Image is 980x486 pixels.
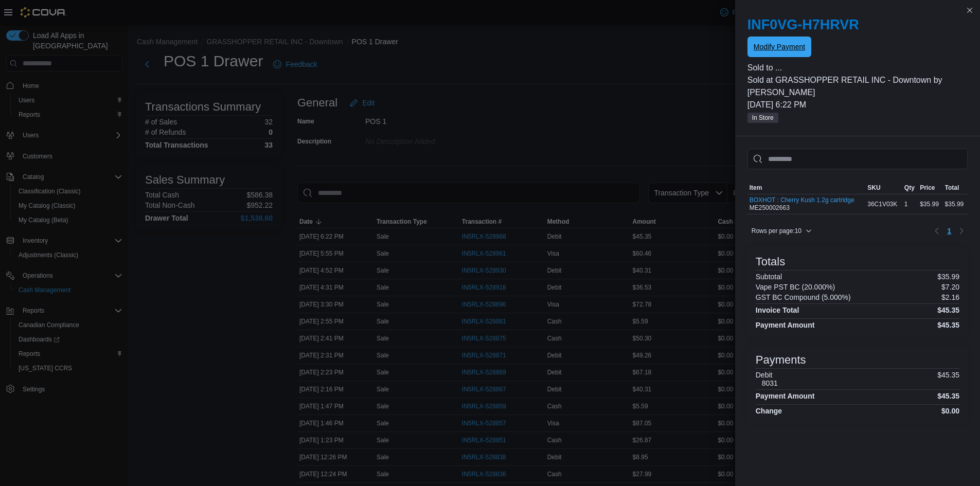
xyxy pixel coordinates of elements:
[955,225,968,237] button: Next page
[902,182,918,194] button: Qty
[747,37,811,57] button: Modify Payment
[937,321,959,329] h4: $45.35
[943,198,968,210] div: $35.99
[941,283,959,291] p: $7.20
[918,182,942,194] button: Price
[867,184,880,192] span: SKU
[941,407,959,415] h4: $0.00
[747,182,866,194] button: Item
[931,223,968,239] nav: Pagination for table: MemoryTable from EuiInMemoryTable
[754,42,805,52] span: Modify Payment
[756,321,815,329] h4: Payment Amount
[752,113,774,122] span: In Store
[931,225,943,237] button: Previous page
[937,306,959,314] h4: $45.35
[756,293,851,301] h6: GST BC Compound (5.000%)
[865,182,902,194] button: SKU
[943,223,955,239] button: Page 1 of 1
[756,273,782,281] h6: Subtotal
[904,184,915,192] span: Qty
[937,392,959,400] h4: $45.35
[747,149,968,169] input: This is a search bar. As you type, the results lower in the page will automatically filter.
[747,16,968,33] h2: INF0VG-H7HRVR
[918,198,942,210] div: $35.99
[945,184,959,192] span: Total
[747,113,778,123] span: In Store
[964,4,976,16] button: Close this dialog
[937,371,959,387] p: $45.35
[756,371,778,379] h6: Debit
[937,273,959,281] p: $35.99
[756,392,815,400] h4: Payment Amount
[756,306,799,314] h4: Invoice Total
[947,226,951,236] span: 1
[752,227,801,235] span: Rows per page : 10
[750,184,762,192] span: Item
[920,184,935,192] span: Price
[762,379,778,387] h6: 8031
[756,256,785,268] h3: Totals
[750,196,854,204] button: BOXHOT : Cherry Kush 1.2g cartridge
[943,223,955,239] ul: Pagination for table: MemoryTable from EuiInMemoryTable
[747,62,968,74] p: Sold to ...
[756,407,782,415] h4: Change
[750,196,854,212] div: ME250002663
[747,99,968,111] p: [DATE] 6:22 PM
[747,74,968,99] p: Sold at GRASSHOPPER RETAIL INC - Downtown by [PERSON_NAME]
[902,198,918,210] div: 1
[943,182,968,194] button: Total
[756,354,806,366] h3: Payments
[867,200,897,208] span: 36C1V03K
[941,293,959,301] p: $2.16
[747,225,816,237] button: Rows per page:10
[756,283,835,291] h6: Vape PST BC (20.000%)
